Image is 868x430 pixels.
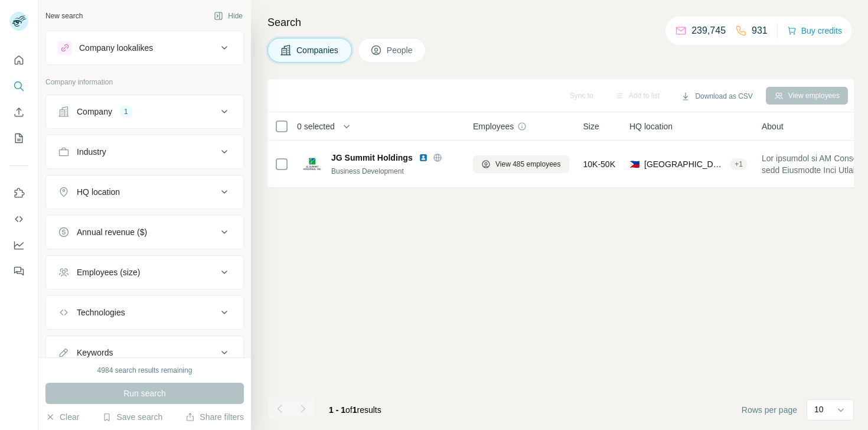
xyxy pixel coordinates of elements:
[267,14,854,31] h4: Search
[45,411,79,423] button: Clear
[303,155,322,174] img: Logo of JG Summit Holdings
[46,138,243,166] button: Industry
[46,218,243,246] button: Annual revenue ($)
[691,24,726,38] p: 239,745
[644,158,725,170] span: [GEOGRAPHIC_DATA], [GEOGRAPHIC_DATA]
[46,178,243,206] button: HQ location
[296,44,340,56] span: Companies
[9,183,28,204] button: Use Surfe on LinkedIn
[77,307,125,318] div: Technologies
[331,166,459,177] div: Business Development
[77,226,147,238] div: Annual revenue ($)
[9,50,28,71] button: Quick start
[9,260,28,282] button: Feedback
[77,347,113,359] div: Keywords
[583,120,599,132] span: Size
[583,158,615,170] span: 10K-50K
[77,106,112,118] div: Company
[353,405,357,415] span: 1
[46,97,243,126] button: Company1
[629,120,673,132] span: HQ location
[329,405,381,415] span: results
[495,159,561,170] span: View 485 employees
[46,34,243,62] button: Company lookalikes
[9,128,28,149] button: My lists
[787,22,842,39] button: Buy credits
[329,405,345,415] span: 1 - 1
[9,234,28,256] button: Dashboard
[345,405,353,415] span: of
[77,146,106,158] div: Industry
[752,24,768,38] p: 931
[419,153,428,162] img: LinkedIn logo
[814,403,824,415] p: 10
[387,44,414,56] span: People
[629,158,639,170] span: 🇵🇭
[9,76,28,97] button: Search
[97,365,192,376] div: 4984 search results remaining
[730,159,748,170] div: + 1
[331,152,413,164] span: JG Summit Holdings
[45,11,83,21] div: New search
[102,411,162,423] button: Save search
[79,42,153,54] div: Company lookalikes
[762,120,784,132] span: About
[185,411,244,423] button: Share filters
[77,186,120,198] div: HQ location
[46,258,243,286] button: Employees (size)
[9,209,28,230] button: Use Surfe API
[119,106,133,117] div: 1
[473,155,569,173] button: View 485 employees
[742,404,797,416] span: Rows per page
[46,338,243,367] button: Keywords
[205,7,251,25] button: Hide
[77,266,140,278] div: Employees (size)
[673,87,761,105] button: Download as CSV
[473,120,514,132] span: Employees
[45,77,244,87] p: Company information
[297,120,335,132] span: 0 selected
[46,298,243,327] button: Technologies
[9,102,28,123] button: Enrich CSV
